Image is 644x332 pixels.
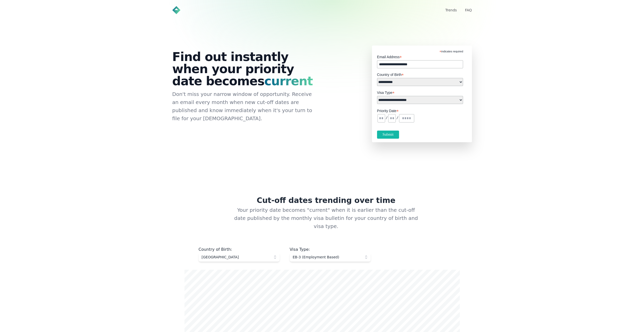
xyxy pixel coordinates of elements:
h1: Find out instantly when your priority date becomes [172,51,318,87]
div: indicates required [377,46,463,53]
span: EB-3 (Employment Based) [293,255,361,260]
span: current [264,74,313,88]
div: Visa Type : [290,246,371,253]
label: Country of Birth [377,71,463,77]
label: Visa Type [377,89,463,95]
label: Email Address [377,53,463,59]
p: Your priority date becomes "current" when it is earlier than the cut-off date published by the mo... [225,206,419,246]
button: [GEOGRAPHIC_DATA] [199,253,280,262]
span: [GEOGRAPHIC_DATA] [202,255,269,260]
a: Trends [445,8,457,12]
a: FAQ [465,8,472,12]
h2: Cut-off dates trending over time [184,196,460,206]
pre: / [396,116,398,120]
pre: / [386,116,388,120]
label: Priority Date [377,107,467,113]
div: Country of Birth : [199,246,280,253]
button: EB-3 (Employment Based) [290,253,371,262]
p: Don't miss your narrow window of opportunity. Receive an email every month when new cut-off dates... [172,90,318,122]
input: Submit [377,131,399,139]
